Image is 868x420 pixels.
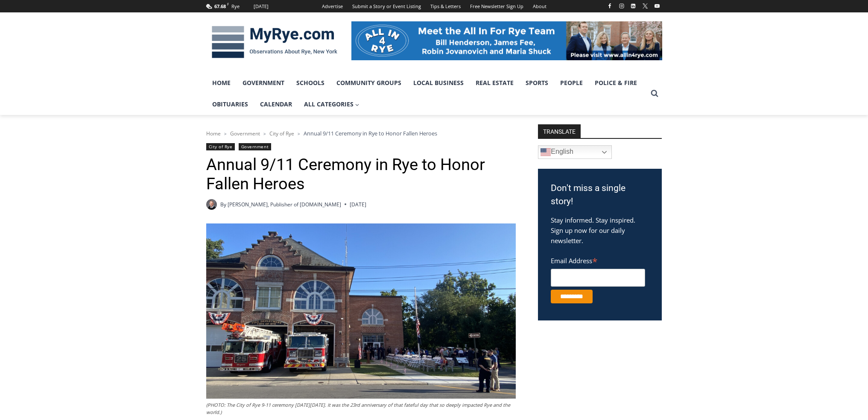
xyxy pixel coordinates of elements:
a: People [554,72,589,94]
h3: Don't miss a single story! [551,182,649,209]
label: Email Address [551,252,645,267]
a: English [538,145,612,159]
a: Obituaries [206,94,254,115]
a: X [640,1,650,11]
nav: Breadcrumbs [206,129,516,138]
a: Author image [206,199,217,210]
a: Real Estate [470,72,520,94]
a: Police & Fire [589,72,643,94]
a: City of Rye [206,143,235,150]
a: Calendar [254,94,298,115]
span: > [263,131,266,137]
strong: TRANSLATE [538,124,581,138]
span: Annual 9/11 Ceremony in Rye to Honor Fallen Heroes [304,129,437,137]
span: > [298,131,300,137]
h1: Annual 9/11 Ceremony in Rye to Honor Fallen Heroes [206,155,516,194]
a: Home [206,130,221,137]
time: [DATE] [350,200,366,209]
img: en [541,147,551,157]
span: By [220,200,226,209]
a: [PERSON_NAME], Publisher of [DOMAIN_NAME] [228,201,341,208]
button: View Search Form [647,86,662,101]
span: 67.68 [214,3,226,9]
img: All in for Rye [351,21,662,60]
a: City of Rye [269,130,294,137]
span: All Categories [304,100,359,109]
img: MyRye.com [206,20,343,65]
a: Linkedin [628,1,638,11]
a: Government [237,72,290,94]
figcaption: (PHOTO: The City of Rye 9-11 ceremony [DATE][DATE]. It was the 23rd anniversary of that fateful d... [206,401,516,416]
div: Rye [231,3,240,10]
span: F [227,2,229,6]
a: Government [230,130,260,137]
div: [DATE] [254,3,269,10]
a: Facebook [605,1,615,11]
a: Community Groups [330,72,407,94]
a: Home [206,72,237,94]
img: (PHOTO: The City of Rye 9-11 ceremony on Wednesday, September 11, 2024. It was the 23rd anniversa... [206,223,516,399]
a: Local Business [407,72,470,94]
a: Schools [290,72,330,94]
a: All Categories [298,94,365,115]
a: Instagram [617,1,627,11]
nav: Primary Navigation [206,72,647,115]
p: Stay informed. Stay inspired. Sign up now for our daily newsletter. [551,215,649,246]
span: > [224,131,227,137]
a: YouTube [652,1,662,11]
a: Sports [520,72,554,94]
a: Government [239,143,271,150]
